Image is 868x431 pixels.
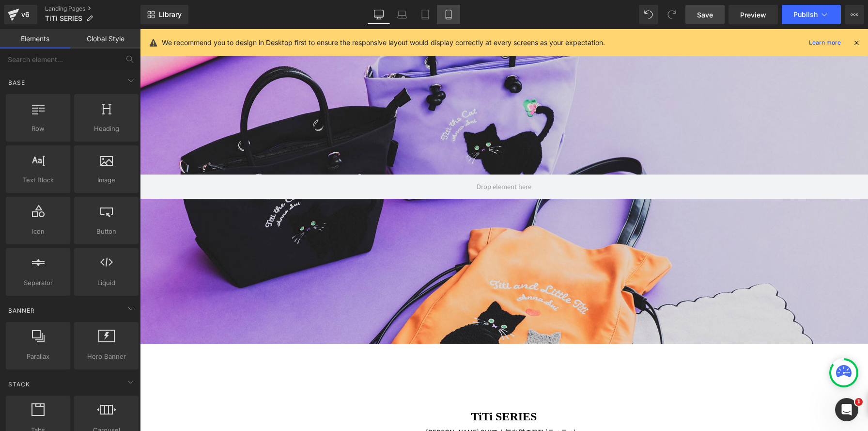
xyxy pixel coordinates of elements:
iframe: Intercom live chat [835,398,858,421]
a: New Library [140,5,188,24]
span: Save [697,10,713,20]
a: Tablet [414,5,437,24]
a: Mobile [437,5,460,24]
a: Learn more [805,37,845,48]
button: More [845,5,864,24]
button: Undo [639,5,658,24]
span: Image [77,175,136,185]
span: Parallax [9,351,67,362]
span: TiTi SERIES [45,15,82,22]
span: Stack [7,380,31,389]
span: Separator [9,278,67,288]
span: Liquid [77,278,136,288]
span: Hero Banner [77,351,136,362]
a: Global Style [70,29,140,48]
span: 1 [855,398,863,406]
span: Row [9,124,67,134]
p: [PERSON_NAME] SUIで人気な猫のTITI (ティティ)。 [81,398,648,409]
strong: TiTi SERIES [331,381,397,394]
a: Preview [728,5,778,24]
span: Preview [740,10,766,20]
span: Text Block [9,175,67,185]
span: Banner [7,306,36,315]
span: Base [7,78,26,87]
span: Publish [793,11,818,18]
span: Library [159,10,182,19]
button: Publish [782,5,841,24]
a: Landing Pages [45,5,140,13]
p: We recommend you to design in Desktop first to ensure the responsive layout would display correct... [162,37,605,48]
a: v6 [4,5,37,24]
span: Button [77,226,136,237]
div: v6 [19,8,31,21]
span: Heading [77,124,136,134]
span: Icon [9,226,67,237]
a: Desktop [367,5,390,24]
a: Laptop [390,5,414,24]
button: Redo [662,5,682,24]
